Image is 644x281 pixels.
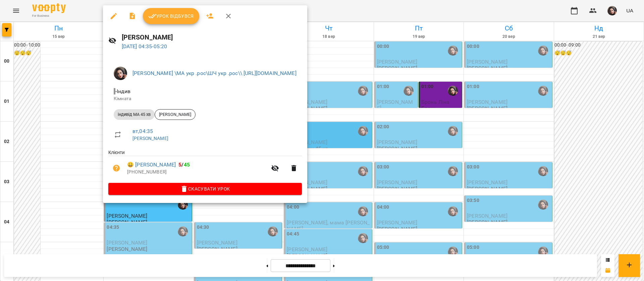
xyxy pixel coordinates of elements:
span: [PERSON_NAME] [155,112,195,118]
a: [PERSON_NAME] [132,136,168,141]
b: / [178,161,190,168]
a: вт , 04:35 [132,128,153,134]
span: 45 [184,161,190,168]
span: Скасувати Урок [114,185,297,193]
span: 5 [178,161,181,168]
button: Скасувати Урок [108,183,302,195]
div: [PERSON_NAME] [155,109,196,120]
p: Кімната [114,95,297,102]
a: [PERSON_NAME] \МА укр .рос\ШЧ укр .рос\\ [URL][DOMAIN_NAME] [132,70,297,76]
button: Урок відбувся [143,8,199,24]
p: [PHONE_NUMBER] [127,169,267,175]
a: [DATE] 04:35-05:20 [122,43,167,50]
h6: [PERSON_NAME] [122,32,302,43]
ul: Клієнти [108,149,302,183]
span: Урок відбувся [148,12,194,20]
a: 😀 [PERSON_NAME] [127,161,176,169]
span: - Індив [114,88,132,94]
span: індивід МА 45 хв [114,112,155,118]
img: 415cf204168fa55e927162f296ff3726.jpg [114,67,127,80]
button: Візит ще не сплачено. Додати оплату? [108,160,124,176]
